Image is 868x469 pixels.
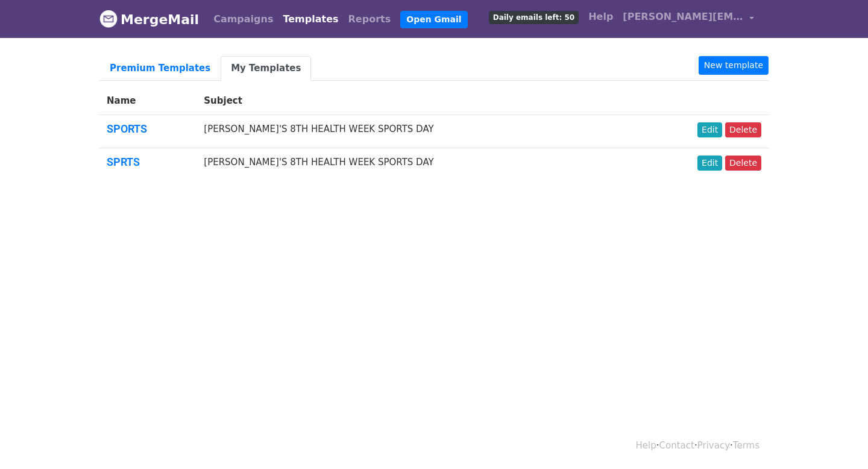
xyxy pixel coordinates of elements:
a: Edit [697,156,722,171]
a: Privacy [697,440,730,451]
a: Terms [733,440,759,451]
a: MergeMail [99,7,199,32]
a: Help [583,5,618,29]
a: SPRTS [107,156,140,168]
a: New template [699,56,769,75]
a: Delete [725,156,761,171]
a: SPORTS [107,122,147,135]
td: [PERSON_NAME]'S 8TH HEALTH WEEK SPORTS DAY [197,148,629,180]
a: Help [636,440,656,451]
a: Campaigns [209,7,278,31]
a: Edit [697,122,722,137]
img: MergeMail logo [99,10,118,28]
a: My Templates [221,56,311,81]
span: Daily emails left: 50 [489,11,579,24]
th: Subject [197,87,629,115]
a: Delete [725,122,761,137]
a: Daily emails left: 50 [484,5,583,29]
th: Name [99,87,197,115]
td: [PERSON_NAME]'S 8TH HEALTH WEEK SPORTS DAY [197,115,629,148]
a: [PERSON_NAME][EMAIL_ADDRESS][DOMAIN_NAME] [618,5,759,33]
a: Reports [344,7,396,31]
span: [PERSON_NAME][EMAIL_ADDRESS][DOMAIN_NAME] [623,10,743,24]
a: Premium Templates [99,56,221,81]
a: Open Gmail [400,11,467,28]
a: Templates [278,7,343,31]
a: Contact [659,440,694,451]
